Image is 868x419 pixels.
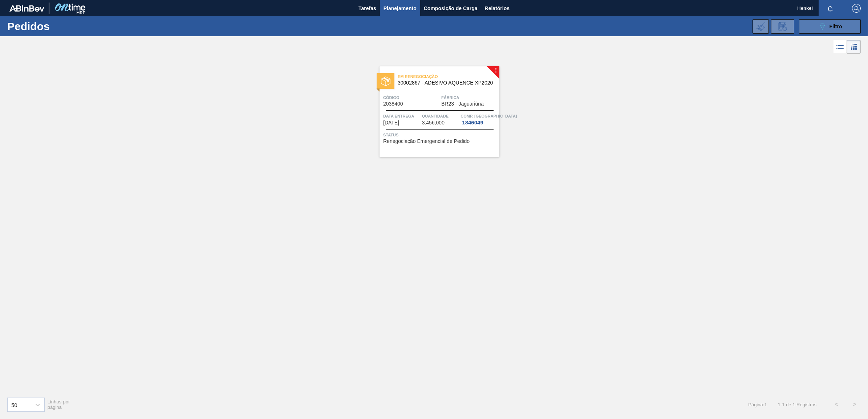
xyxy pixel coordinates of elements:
[852,4,861,13] img: Logout
[799,19,861,34] button: Filtro
[48,399,70,410] span: Linhas por página
[369,66,499,157] a: !statusEm Renegociação30002867 - ADESIVO AQUENCE XP2020Código2038400FábricaBR23 - JaguariúnaData ...
[461,112,517,120] span: Comp. Carga
[383,94,439,101] span: Código
[422,120,445,126] span: 3.456,000
[11,402,17,408] div: 50
[778,402,816,407] span: 1 - 1 de 1 Registros
[845,395,864,414] button: >
[358,4,376,13] span: Tarefas
[422,112,459,120] span: Quantidade
[384,4,417,13] span: Planejamento
[771,19,794,34] div: Solicitação de Revisão de Pedidos
[833,40,847,54] div: Visão em Lista
[383,101,403,107] span: 2038400
[398,73,499,80] span: Em Renegociação
[485,4,510,13] span: Relatórios
[441,101,484,107] span: BR23 - Jaguariúna
[383,139,470,144] span: Renegociação Emergencial de Pedido
[383,131,498,139] span: Status
[441,94,498,101] span: Fábrica
[748,402,767,407] span: Página : 1
[424,4,478,13] span: Composição de Carga
[381,77,390,86] img: status
[753,19,769,34] div: Importar Negociações dos Pedidos
[9,5,44,12] img: TNhmsLtSVTkK8tSr43FrP2fwEKptu5GPRR3wAAAABJRU5ErkJggg==
[847,40,861,54] div: Visão em Cards
[461,112,498,126] a: Comp. [GEOGRAPHIC_DATA]1846049
[7,22,119,30] h1: Pedidos
[827,395,845,414] button: <
[830,24,842,29] span: Filtro
[461,120,484,126] div: 1846049
[819,3,842,13] button: Notificações
[383,112,420,120] span: Data Entrega
[383,120,399,126] span: 22/10/2025
[398,80,494,86] span: 30002867 - ADESIVO AQUENCE XP2020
